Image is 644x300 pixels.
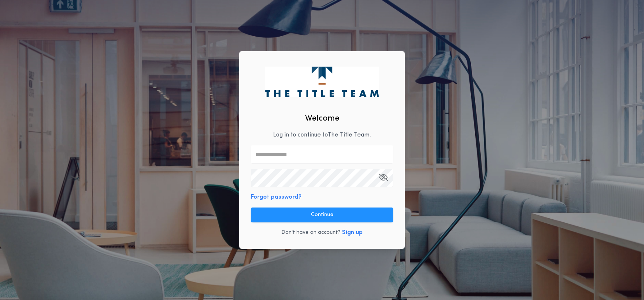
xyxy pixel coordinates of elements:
[265,67,379,97] img: logo
[281,229,341,236] p: Don't have an account?
[342,228,363,237] button: Sign up
[251,208,393,222] button: Continue
[305,112,339,125] h2: Welcome
[273,131,371,139] p: Log in to continue to The Title Team .
[251,193,302,202] button: Forgot password?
